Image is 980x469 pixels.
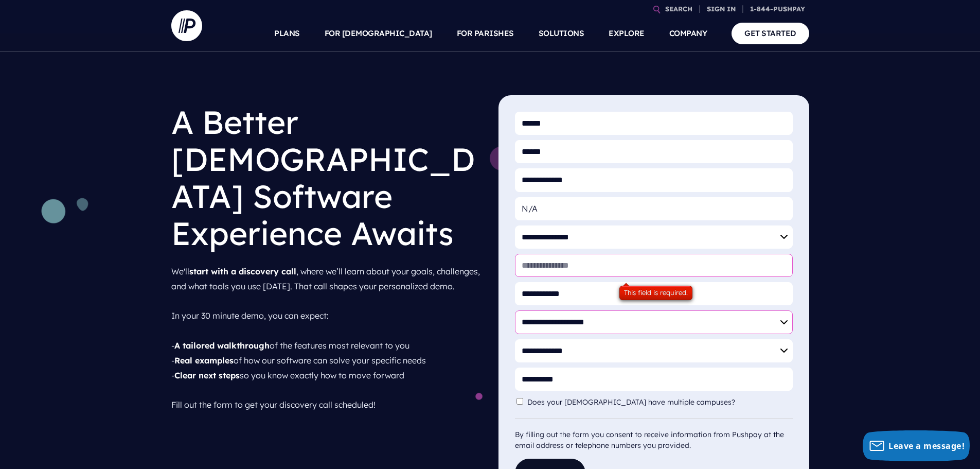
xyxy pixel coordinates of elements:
a: FOR PARISHES [457,15,514,51]
strong: Clear next steps [174,370,240,380]
div: By filling out the form you consent to receive information from Pushpay at the email address or t... [515,419,793,451]
a: SOLUTIONS [539,15,584,51]
span: Leave a message! [888,440,965,451]
input: Organization Name [515,197,793,220]
h1: A Better [DEMOGRAPHIC_DATA] Software Experience Awaits [171,95,482,260]
a: EXPLORE [609,15,645,51]
a: COMPANY [669,15,707,51]
a: PLANS [274,15,300,51]
strong: Real examples [174,355,234,366]
div: This field is required. [619,286,692,300]
strong: A tailored walkthrough [174,340,270,351]
label: Does your [DEMOGRAPHIC_DATA] have multiple campuses? [527,398,740,407]
a: FOR [DEMOGRAPHIC_DATA] [325,15,432,51]
p: We'll , where we’ll learn about your goals, challenges, and what tools you use [DATE]. That call ... [171,260,482,416]
a: GET STARTED [732,23,809,44]
strong: start with a discovery call [189,266,296,276]
button: Leave a message! [863,430,970,461]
